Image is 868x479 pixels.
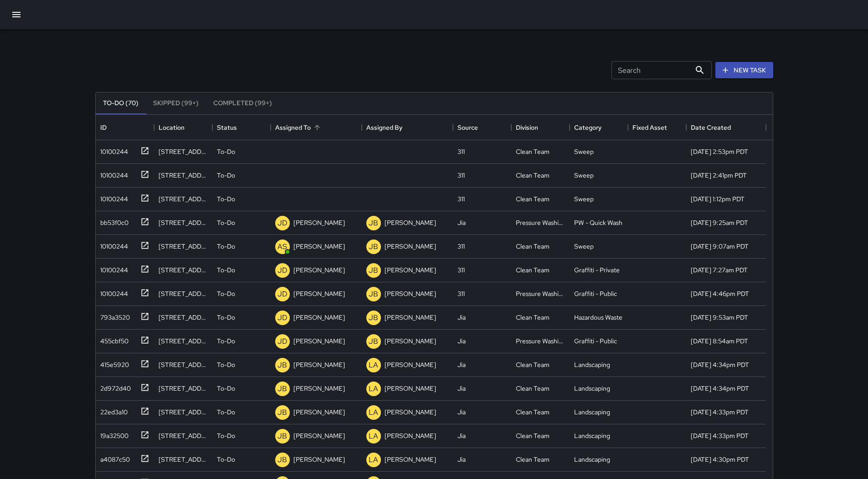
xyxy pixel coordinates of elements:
[691,194,745,204] div: 8/17/2025, 1:12pm PDT
[516,336,565,346] div: Pressure Washing
[277,312,288,323] p: JD
[516,218,565,227] div: Pressure Washing
[277,218,288,229] p: JD
[574,408,610,417] div: Landscaping
[574,115,601,140] div: Category
[369,218,378,229] p: JB
[574,431,610,440] div: Landscaping
[691,147,748,156] div: 8/17/2025, 2:53pm PDT
[574,455,610,464] div: Landscaping
[277,383,287,394] p: JB
[154,115,212,140] div: Location
[293,242,345,251] p: [PERSON_NAME]
[457,115,478,140] div: Source
[96,92,146,114] button: To-Do (70)
[632,115,667,140] div: Fixed Asset
[516,360,550,369] div: Clean Team
[97,285,128,298] div: 10100244
[277,454,287,465] p: JB
[574,289,617,298] div: Graffiti - Public
[159,171,208,180] div: 53 Oak Street
[516,115,538,140] div: Division
[574,336,617,346] div: Graffiti - Public
[293,384,345,393] p: [PERSON_NAME]
[691,384,749,393] div: 8/14/2025, 4:34pm PDT
[217,265,235,275] p: To-Do
[715,62,773,79] button: New Task
[97,309,130,322] div: 793a3520
[159,384,208,393] div: 231 Franklin Street
[516,455,550,464] div: Clean Team
[362,115,453,140] div: Assigned By
[159,289,208,298] div: 101 Grove Street
[369,312,378,323] p: JB
[217,313,235,322] p: To-Do
[277,336,288,347] p: JD
[691,218,748,227] div: 8/17/2025, 9:25am PDT
[691,242,749,251] div: 8/17/2025, 9:07am PDT
[97,143,128,156] div: 10100244
[574,171,594,180] div: Sweep
[574,147,594,156] div: Sweep
[159,218,208,227] div: 95 Hayes Street
[369,383,378,394] p: LA
[570,115,628,140] div: Category
[511,115,570,140] div: Division
[457,194,465,204] div: 311
[385,313,436,322] p: [PERSON_NAME]
[516,384,550,393] div: Clean Team
[516,147,550,156] div: Clean Team
[457,218,466,227] div: Jia
[691,431,749,440] div: 8/14/2025, 4:33pm PDT
[457,171,465,180] div: 311
[293,455,345,464] p: [PERSON_NAME]
[516,194,550,204] div: Clean Team
[628,115,686,140] div: Fixed Asset
[293,336,345,346] p: [PERSON_NAME]
[217,218,235,227] p: To-Do
[97,333,128,346] div: 455cbf50
[457,147,465,156] div: 311
[217,194,235,204] p: To-Do
[385,384,436,393] p: [PERSON_NAME]
[385,360,436,369] p: [PERSON_NAME]
[277,289,288,300] p: JD
[457,336,466,346] div: Jia
[457,455,466,464] div: Jia
[691,408,749,417] div: 8/14/2025, 4:33pm PDT
[691,360,749,369] div: 8/14/2025, 4:34pm PDT
[159,115,185,140] div: Location
[516,242,550,251] div: Clean Team
[97,214,128,227] div: bb53f0c0
[516,313,550,322] div: Clean Team
[366,115,402,140] div: Assigned By
[369,265,378,276] p: JB
[277,407,287,418] p: JB
[457,408,466,417] div: Jia
[217,242,235,251] p: To-Do
[457,360,466,369] div: Jia
[159,242,208,251] div: 1500 Market Street
[217,455,235,464] p: To-Do
[457,431,466,440] div: Jia
[457,384,466,393] div: Jia
[311,121,324,134] button: Sort
[97,428,128,440] div: 19a32500
[686,115,766,140] div: Date Created
[212,115,271,140] div: Status
[159,265,208,275] div: 580 Mcallister Street
[516,431,550,440] div: Clean Team
[293,313,345,322] p: [PERSON_NAME]
[97,167,128,180] div: 10100244
[385,431,436,440] p: [PERSON_NAME]
[159,408,208,417] div: 231 Franklin Street
[97,191,128,204] div: 10100244
[97,238,128,251] div: 10100244
[385,336,436,346] p: [PERSON_NAME]
[277,265,288,276] p: JD
[217,431,235,440] p: To-Do
[293,431,345,440] p: [PERSON_NAME]
[385,408,436,417] p: [PERSON_NAME]
[369,336,378,347] p: JB
[217,360,235,369] p: To-Do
